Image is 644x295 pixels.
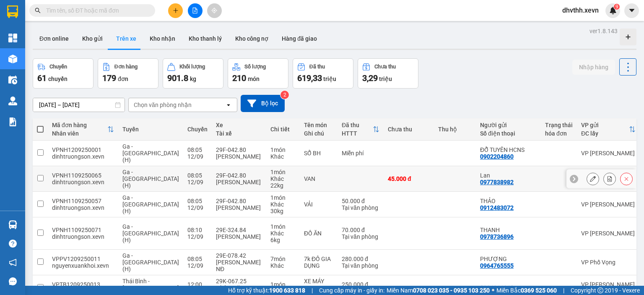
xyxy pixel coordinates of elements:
[379,76,392,82] span: triệu
[216,122,262,128] div: Xe
[216,198,262,204] div: 29F-042.80
[52,146,114,153] div: VPNH1209250001
[98,58,158,89] button: Đơn hàng179đơn
[413,287,490,294] strong: 0708 023 035 - 0935 103 250
[187,256,208,262] div: 08:05
[122,169,179,189] span: Ga - [GEOGRAPHIC_DATA] (H)
[52,262,114,269] div: nguyenxuankhoi.xevn
[480,285,514,291] div: 0936811210
[187,233,208,240] div: 12/09
[192,8,198,13] span: file-add
[37,73,47,83] span: 61
[304,201,333,208] div: VẢI
[102,73,116,83] span: 179
[319,286,384,295] span: Cung cấp máy in - giấy in:
[33,29,75,49] button: Đơn online
[556,5,605,16] span: dhvthh.xevn
[207,3,222,18] button: aim
[248,76,260,82] span: món
[187,227,208,233] div: 08:10
[480,233,514,240] div: 0978736896
[228,58,288,89] button: Số lượng210món
[374,64,396,70] div: Chưa thu
[52,130,107,137] div: Nhân viên
[228,286,305,295] span: Hỗ trợ kỹ thuật:
[52,122,107,128] div: Mã đơn hàng
[187,153,208,160] div: 12/09
[187,198,208,204] div: 08:05
[52,227,114,233] div: VPNH1109250071
[232,73,246,83] span: 210
[480,262,514,269] div: 0964765555
[229,29,275,49] button: Kho công nợ
[342,122,373,128] div: Đã thu
[52,256,114,262] div: VPPV1209250011
[388,175,430,182] div: 45.000 đ
[480,153,514,160] div: 0902204860
[624,3,639,18] button: caret-down
[342,233,379,240] div: Tại văn phòng
[9,240,17,248] span: question-circle
[270,237,296,243] div: 6 kg
[216,252,262,259] div: 29E-078.42
[168,3,183,18] button: plus
[52,204,114,211] div: dinhtruongson.xevn
[480,179,514,185] div: 0977838982
[8,76,17,84] img: warehouse-icon
[241,95,285,112] button: Bộ lọc
[46,6,145,15] input: Tìm tên, số ĐT hoặc mã đơn
[143,29,182,49] button: Kho nhận
[134,101,192,109] div: Chọn văn phòng nhận
[122,223,179,243] span: Ga - [GEOGRAPHIC_DATA] (H)
[270,230,296,237] div: Khác
[216,146,262,153] div: 29F-042.80
[342,204,379,211] div: Tại văn phòng
[304,150,333,157] div: SỔ BH
[187,172,208,179] div: 08:05
[269,287,305,294] strong: 1900 633 818
[563,286,564,295] span: |
[304,130,333,137] div: Ghi chú
[173,8,179,13] span: plus
[342,256,379,262] div: 280.000 đ
[9,277,17,285] span: message
[216,227,262,233] div: 29E-324.84
[216,179,262,185] div: [PERSON_NAME]
[182,29,229,49] button: Kho thanh lý
[438,126,472,133] div: Thu hộ
[216,278,262,285] div: 29K-067.25
[52,172,114,179] div: VPNH1109250065
[614,4,620,10] sup: 9
[122,252,179,272] span: Ga - [GEOGRAPHIC_DATA] (H)
[492,289,494,292] span: ⚪️
[270,256,296,262] div: 7 món
[270,208,296,214] div: 30 kg
[312,286,313,295] span: |
[581,281,636,295] div: VP [PERSON_NAME] TB
[496,286,557,295] span: Miền Bắc
[581,259,636,266] div: VP Phố Vọng
[480,198,537,204] div: THẢO
[187,146,208,153] div: 08:05
[338,118,384,141] th: Toggle SortBy
[33,98,125,112] input: Select a date range.
[628,7,636,14] span: caret-down
[8,220,17,229] img: warehouse-icon
[35,8,41,13] span: search
[342,262,379,269] div: Tại văn phòng
[52,153,114,160] div: dinhtruongson.xevn
[122,126,179,133] div: Tuyến
[587,172,599,185] div: Sửa đơn hàng
[323,76,336,82] span: triệu
[304,256,333,269] div: 7k ĐỒ GIA DỤNG
[8,117,17,126] img: solution-icon
[109,29,143,49] button: Trên xe
[297,73,322,83] span: 619,33
[122,194,179,214] span: Ga - [GEOGRAPHIC_DATA] (H)
[581,201,636,208] div: VP [PERSON_NAME]
[342,130,373,137] div: HTTT
[270,182,296,189] div: 22 kg
[244,64,266,70] div: Số lượng
[8,34,17,42] img: dashboard-icon
[187,204,208,211] div: 12/09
